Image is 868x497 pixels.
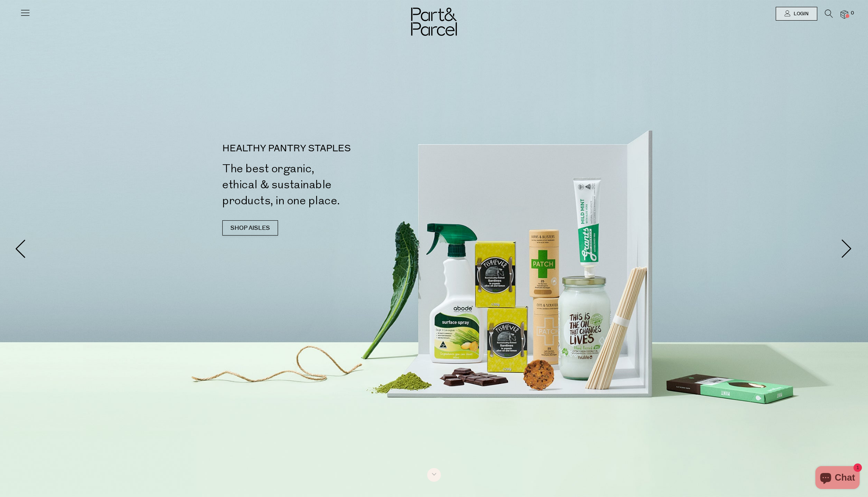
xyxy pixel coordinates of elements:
a: 0 [841,10,848,18]
a: SHOP AISLES [222,220,278,236]
inbox-online-store-chat: Shopify online store chat [813,466,862,491]
h2: The best organic, ethical & sustainable products, in one place. [222,161,437,209]
img: Part&Parcel [411,8,457,36]
p: HEALTHY PANTRY STAPLES [222,144,437,153]
a: Login [776,7,817,21]
span: 0 [849,10,856,17]
span: Login [792,11,809,17]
